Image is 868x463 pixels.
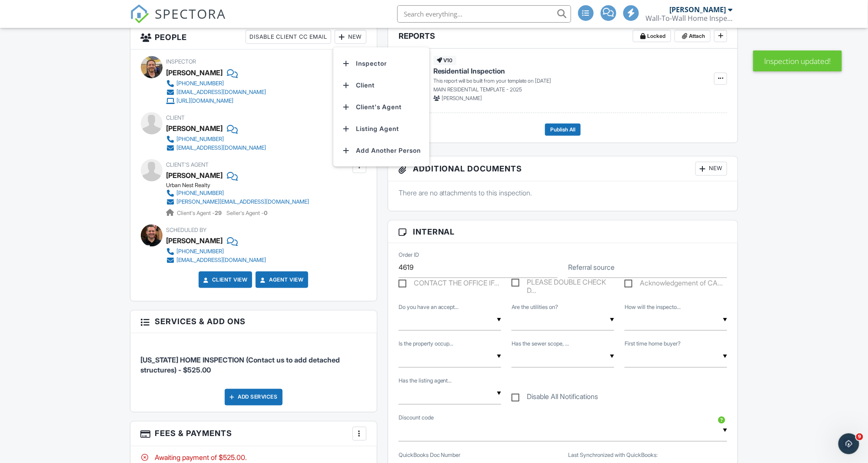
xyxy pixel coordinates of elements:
[568,452,658,460] label: Last Synchronized with QuickBooks:
[399,303,459,311] label: Do you have an accepted offer? (Please do not schedule more than 72 hours in advance, and contact...
[225,389,283,406] div: Add Services
[130,4,149,23] img: The Best Home Inspection Software - Spectora
[166,122,223,135] div: [PERSON_NAME]
[177,89,266,96] div: [EMAIL_ADDRESS][DOMAIN_NAME]
[166,88,266,97] a: [EMAIL_ADDRESS][DOMAIN_NAME]
[568,262,615,272] label: Referral source
[695,162,727,176] div: New
[177,136,224,143] div: [PHONE_NUMBER]
[625,340,681,348] label: First time home buyer?
[399,279,500,290] label: CONTACT THE OFFICE IF THE INSPECTOR DOESN'T APPEAR AVAILABLE
[177,144,266,151] div: [EMAIL_ADDRESS][DOMAIN_NAME]
[177,257,266,264] div: [EMAIL_ADDRESS][DOMAIN_NAME]
[246,30,331,44] div: Disable Client CC Email
[388,157,738,181] h3: Additional Documents
[177,198,309,205] div: [PERSON_NAME][EMAIL_ADDRESS][DOMAIN_NAME]
[399,340,454,348] label: Is the property occupied?
[264,210,268,216] strong: 0
[155,4,226,23] span: SPECTORA
[838,433,859,454] iframe: Intercom live chat
[259,275,303,284] a: Agent View
[177,80,224,87] div: [PHONE_NUMBER]
[856,433,863,440] span: 9
[399,377,452,385] label: Has the listing agent's contact information been added?
[166,256,266,265] a: [EMAIL_ADDRESS][DOMAIN_NAME]
[625,279,723,290] label: Acknowledgement of CANCELLATION/POSTPONING within 48 hours may involve 50% charge.
[399,188,728,198] p: There are no attachments to this inspection.
[130,311,377,333] h3: Services & Add ons
[512,303,558,311] label: Are the utilities on?
[399,252,419,259] label: Order ID
[166,114,185,121] span: Client
[166,247,266,256] a: [PHONE_NUMBER]
[512,393,598,404] label: Disable All Notifications
[177,210,223,216] span: Client's Agent -
[512,340,569,348] label: Has the sewer scope, radon, or mold test been added if applicable?
[141,340,366,382] li: Service: OREGON HOME INSPECTION (Contact us to add detached structures)
[130,12,226,30] a: SPECTORA
[130,422,377,446] h3: Fees & Payments
[141,453,366,463] div: Awaiting payment of $525.00.
[166,58,196,65] span: Inspector
[397,5,571,23] input: Search everything...
[166,66,223,79] div: [PERSON_NAME]
[166,234,223,247] div: [PERSON_NAME]
[512,278,614,289] label: PLEASE DOUBLE CHECK DATE & TIME SCHEDULED
[625,303,681,311] label: How will the inspector get access to the property?
[177,248,224,255] div: [PHONE_NUMBER]
[670,5,726,14] div: [PERSON_NAME]
[166,227,207,233] span: Scheduled By
[166,79,266,88] a: [PHONE_NUMBER]
[166,161,209,168] span: Client's Agent
[166,198,309,206] a: [PERSON_NAME][EMAIL_ADDRESS][DOMAIN_NAME]
[388,221,738,243] h3: Internal
[335,30,366,44] div: New
[215,210,222,216] strong: 29
[399,414,434,422] label: Discount code
[166,144,266,152] a: [EMAIL_ADDRESS][DOMAIN_NAME]
[166,189,309,198] a: [PHONE_NUMBER]
[177,97,234,104] div: [URL][DOMAIN_NAME]
[166,97,266,105] a: [URL][DOMAIN_NAME]
[753,50,842,71] div: Inspection updated!
[166,135,266,144] a: [PHONE_NUMBER]
[141,356,340,374] span: [US_STATE] HOME INSPECTION (Contact us to add detached structures) - $525.00
[177,190,224,197] div: [PHONE_NUMBER]
[227,210,268,216] span: Seller's Agent -
[166,169,223,182] a: [PERSON_NAME]
[130,25,377,50] h3: People
[202,275,248,284] a: Client View
[646,14,733,23] div: Wall-To-Wall Home Inspections, LLC
[166,182,316,189] div: Urban Nest Realty
[399,452,461,460] label: QuickBooks Doc Number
